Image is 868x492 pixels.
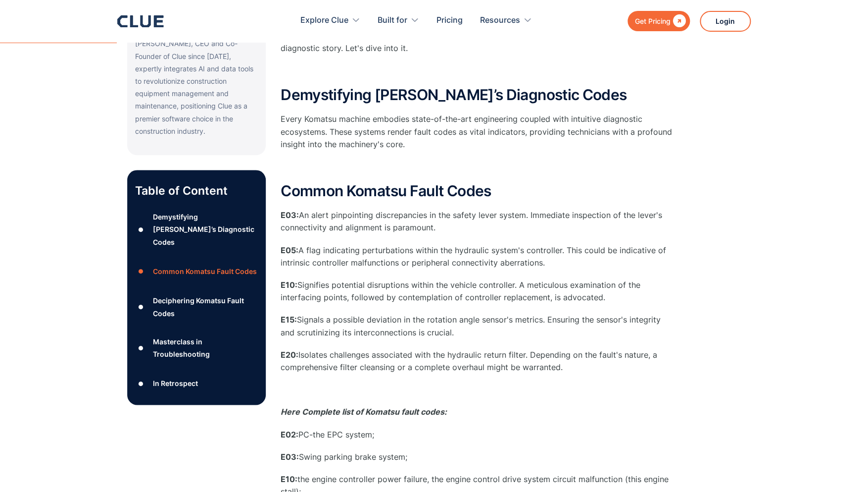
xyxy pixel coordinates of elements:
div: ● [135,376,147,391]
p: Every Komatsu machine embodies state-of-the-art engineering coupled with intuitive diagnostic eco... [281,113,676,151]
div: In Retrospect [153,377,198,389]
strong: E20: [281,350,298,360]
p: Signifies potential disruptions within the vehicle controller. A meticulous examination of the in... [281,279,676,304]
p: [PERSON_NAME], CEO and Co-Founder of Clue since [DATE], expertly integrates AI and data tools to ... [135,37,258,137]
div: Explore Clue [300,5,348,36]
h2: Demystifying [PERSON_NAME]’s Diagnostic Codes [281,87,676,103]
a: ●Demystifying [PERSON_NAME]’s Diagnostic Codes [135,211,258,248]
div: Built for [378,5,407,36]
em: Here Complete list of Komatsu fault codes: [281,407,447,417]
p: ‍ [281,64,676,77]
a: Pricing [436,5,463,36]
div: Resources [480,5,532,36]
strong: E02: [281,430,298,439]
div: Masterclass in Troubleshooting [153,335,258,360]
div: ● [135,222,147,237]
div: Demystifying [PERSON_NAME]’s Diagnostic Codes [153,211,258,248]
p: Table of Content [135,183,258,199]
strong: E15: [281,315,297,325]
div:  [671,15,686,27]
a: ●Masterclass in Troubleshooting [135,335,258,360]
div: Get Pricing [635,15,671,27]
strong: E03: [281,210,299,220]
div: Deciphering Komatsu Fault Codes [153,294,258,319]
div: Explore Clue [300,5,360,36]
strong: E03: [281,452,299,462]
p: Swing parking brake system; [281,451,676,463]
h2: Common Komatsu Fault Codes [281,183,676,199]
div: Common Komatsu Fault Codes [153,265,257,277]
p: An alert pinpointing discrepancies in the safety lever system. Immediate inspection of the lever'... [281,209,676,234]
strong: E10: [281,280,297,290]
a: Login [700,11,751,32]
div: ● [135,340,147,355]
strong: E05: [281,245,298,255]
div: Resources [480,5,520,36]
strong: E10: [281,474,297,484]
p: Signals a possible deviation in the rotation angle sensor's metrics. Ensuring the sensor's integr... [281,314,676,338]
div: ● [135,264,147,279]
p: ‍ [281,161,676,173]
p: Isolates challenges associated with the hydraulic return filter. Depending on the fault's nature,... [281,349,676,374]
p: ‍ [281,383,676,396]
a: Get Pricing [627,11,690,31]
p: So, when a Komatsu piece beeps a fault code, it signals more than just an error—it signals a robu... [281,30,676,55]
a: ●In Retrospect [135,376,258,391]
a: ●Deciphering Komatsu Fault Codes [135,294,258,319]
div: Built for [378,5,419,36]
p: PC-the EPC system; [281,429,676,441]
a: ●Common Komatsu Fault Codes [135,264,258,279]
p: A flag indicating perturbations within the hydraulic system's controller. This could be indicativ... [281,244,676,269]
div: ● [135,300,147,315]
